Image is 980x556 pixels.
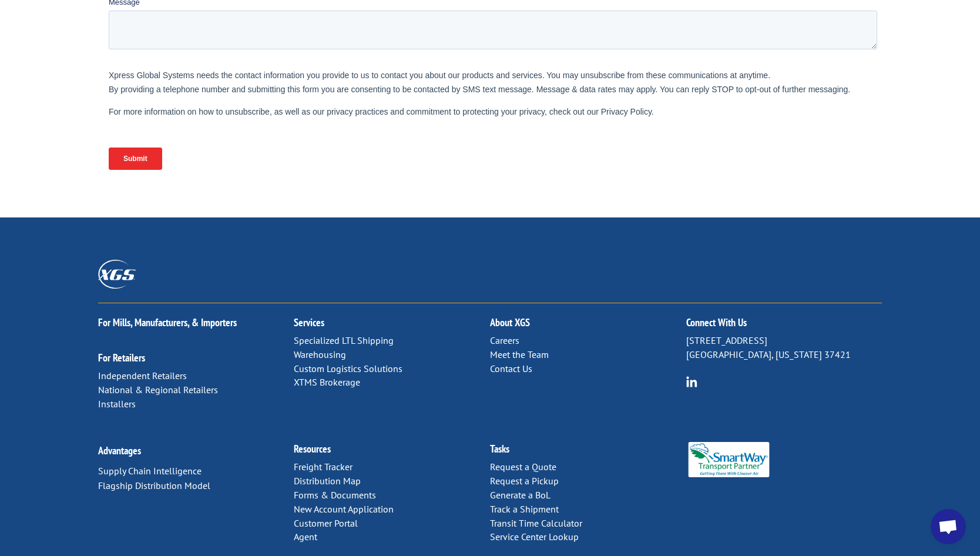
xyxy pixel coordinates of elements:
[490,517,582,529] a: Transit Time Calculator
[490,475,559,487] a: Request a Pickup
[294,503,394,515] a: New Account Application
[686,334,882,362] p: [STREET_ADDRESS] [GEOGRAPHIC_DATA], [US_STATE] 37421
[98,465,202,477] a: Supply Chain Intelligence
[490,461,556,473] a: Request a Quote
[490,363,532,374] a: Contact Us
[294,489,376,501] a: Forms & Documents
[686,442,771,477] img: Smartway_Logo
[294,442,331,455] a: Resources
[490,316,530,329] a: About XGS
[294,517,358,529] a: Customer Portal
[686,317,882,334] h2: Connect With Us
[98,316,237,329] a: For Mills, Manufacturers, & Importers
[400,116,458,125] span: Contact by Email
[98,444,141,457] a: Advantages
[98,384,218,396] a: National & Regional Retailers
[400,132,461,141] span: Contact by Phone
[98,480,210,491] a: Flagship Distribution Model
[490,444,686,460] h2: Tasks
[490,489,551,501] a: Generate a BoL
[98,351,145,364] a: For Retailers
[490,503,559,515] a: Track a Shipment
[294,531,317,542] a: Agent
[98,370,187,381] a: Independent Retailers
[387,1,422,10] span: Last name
[387,98,452,106] span: Contact Preference
[294,475,361,487] a: Distribution Map
[387,49,437,58] span: Phone number
[390,116,397,123] input: Contact by Email
[931,509,966,544] div: Open chat
[490,531,579,542] a: Service Center Lookup
[294,334,394,346] a: Specialized LTL Shipping
[490,334,519,346] a: Careers
[98,260,136,289] img: XGS_Logos_ALL_2024_All_White
[390,132,397,139] input: Contact by Phone
[686,376,697,387] img: group-6
[294,316,324,329] a: Services
[490,349,549,360] a: Meet the Team
[294,376,360,388] a: XTMS Brokerage
[294,461,353,473] a: Freight Tracker
[98,398,136,410] a: Installers
[294,349,346,360] a: Warehousing
[294,363,402,374] a: Custom Logistics Solutions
